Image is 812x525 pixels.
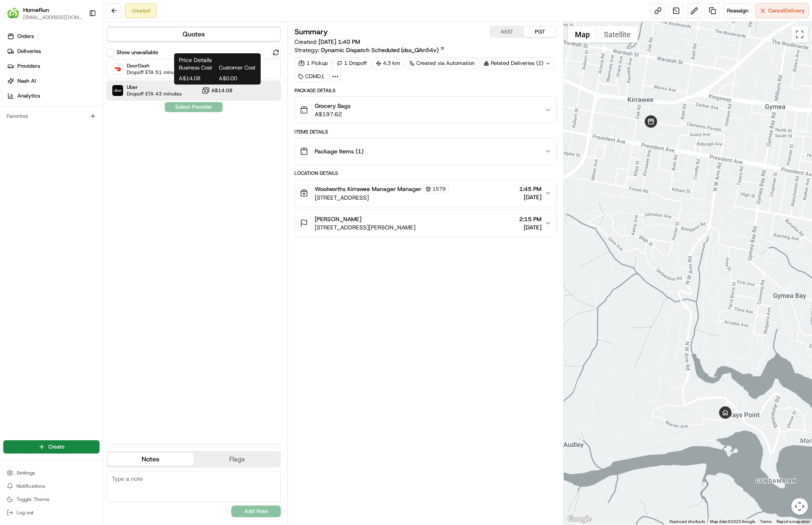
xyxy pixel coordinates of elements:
a: Orders [3,30,103,43]
button: Show street map [568,26,597,43]
div: CDMD1 [294,71,328,82]
a: Nash AI [3,74,103,88]
a: Report a map error [776,519,810,524]
span: Package Items ( 1 ) [315,147,363,155]
span: Grocery Bags [315,102,351,110]
button: [EMAIL_ADDRESS][DOMAIN_NAME] [23,14,82,21]
span: Notifications [17,483,45,489]
span: 2:15 PM [519,215,541,223]
button: Log out [3,507,100,518]
h3: Summary [294,28,328,36]
span: Woolworths Kirrawee Manager Manager [315,185,421,193]
span: Deliveries [17,48,41,55]
img: Uber [112,85,123,96]
span: A$0.00 [219,75,256,82]
span: Orders [17,33,34,40]
span: Uber [127,84,182,91]
span: Dropoff ETA 43 minutes [127,91,182,97]
span: 1579 [432,186,446,192]
span: Log out [17,509,33,516]
button: Map camera controls [791,498,808,515]
a: Analytics [3,89,103,103]
span: [DATE] 1:40 PM [318,38,360,45]
span: Reassign [727,7,748,14]
a: Deliveries [3,45,103,58]
button: Quotes [107,28,280,41]
span: Nash AI [17,77,36,85]
span: Business Cost [179,64,216,72]
span: [STREET_ADDRESS] [315,193,449,202]
span: Create [48,443,64,451]
div: Strategy: [294,46,445,54]
span: Map data ©2025 Google [710,519,755,524]
button: Show satellite imagery [597,26,638,43]
button: A$14.08 [202,86,233,95]
div: Favorites [3,110,100,123]
span: Dynamic Dispatch Scheduled (dss_QAn54v) [321,46,439,54]
span: A$14.08 [179,75,216,82]
span: [DATE] [519,223,541,231]
span: [STREET_ADDRESS][PERSON_NAME] [315,223,415,231]
button: Reassign [723,3,752,18]
button: Create [3,440,100,453]
a: Terms [760,519,772,524]
button: Keyboard shortcuts [670,519,705,525]
span: Providers [17,62,40,70]
span: Created: [294,38,360,46]
span: A$197.62 [315,110,351,118]
span: 1:45 PM [519,185,541,193]
button: Settings [3,467,100,479]
div: 1 Pickup [294,57,332,69]
img: HomeRun [7,7,20,20]
button: HomeRun [23,6,49,14]
span: Cancel Delivery [768,7,805,14]
a: Dynamic Dispatch Scheduled (dss_QAn54v) [321,46,445,54]
button: Toggle Theme [3,494,100,505]
span: Settings [17,470,35,476]
span: A$14.08 [211,87,233,94]
button: Notes [107,453,194,466]
button: Flags [194,453,280,466]
span: Toggle Theme [17,496,50,503]
div: 4.3 km [372,57,404,69]
button: PGT [523,26,556,37]
button: Package Items (1) [295,138,556,165]
a: Open this area in Google Maps (opens a new window) [566,514,593,525]
button: HomeRunHomeRun[EMAIL_ADDRESS][DOMAIN_NAME] [3,3,85,23]
span: Analytics [17,92,40,100]
span: DoorDash [127,62,182,69]
img: DoorDash [112,64,123,74]
button: Notifications [3,480,100,492]
label: Show unavailable [116,49,158,56]
span: [PERSON_NAME] [315,215,361,223]
a: Created via Automation [406,57,478,69]
span: Customer Cost [219,64,256,72]
div: 1 Dropoff [333,57,370,69]
button: AEST [490,26,523,37]
img: Google [566,514,593,525]
a: Providers [3,60,103,73]
div: Items Details [294,129,557,135]
div: Related Deliveries (2) [480,57,554,69]
span: Dropoff ETA 51 minutes [127,69,182,76]
button: CancelDelivery [755,3,809,18]
button: [PERSON_NAME][STREET_ADDRESS][PERSON_NAME]2:15 PM[DATE] [295,210,556,236]
button: Toggle fullscreen view [791,26,808,43]
div: Package Details [294,87,557,94]
button: Woolworths Kirrawee Manager Manager1579[STREET_ADDRESS]1:45 PM[DATE] [295,179,556,207]
h1: Price Details [179,56,256,64]
button: Grocery BagsA$197.62 [295,97,556,123]
span: [DATE] [519,193,541,201]
div: Location Details [294,170,557,177]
